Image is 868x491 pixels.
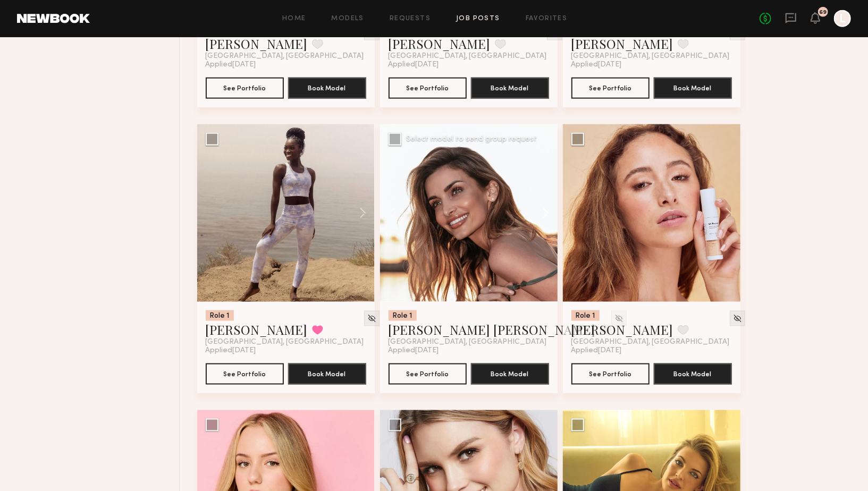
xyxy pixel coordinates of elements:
[471,78,549,99] button: Book Model
[389,78,467,99] button: See Portfolio
[206,346,366,355] div: Applied [DATE]
[834,10,851,27] a: L
[206,321,308,338] a: [PERSON_NAME]
[471,83,549,92] a: Book Model
[407,136,537,143] div: Select model to send group request
[282,15,306,22] a: Home
[332,15,364,22] a: Models
[389,35,491,52] a: [PERSON_NAME]
[571,321,673,338] a: [PERSON_NAME]
[206,310,234,321] div: Role 1
[654,83,732,92] a: Book Model
[389,363,467,385] button: See Portfolio
[471,363,549,385] button: Book Model
[654,78,732,99] button: Book Model
[654,363,732,385] button: Book Model
[288,83,366,92] a: Book Model
[571,78,650,99] button: See Portfolio
[288,369,366,378] a: Book Model
[206,338,364,346] span: [GEOGRAPHIC_DATA], [GEOGRAPHIC_DATA]
[571,61,732,69] div: Applied [DATE]
[206,35,308,52] a: [PERSON_NAME]
[389,338,547,346] span: [GEOGRAPHIC_DATA], [GEOGRAPHIC_DATA]
[654,369,732,378] a: Book Model
[389,61,549,69] div: Applied [DATE]
[206,363,284,385] button: See Portfolio
[288,363,366,385] button: Book Model
[389,346,549,355] div: Applied [DATE]
[571,35,673,52] a: [PERSON_NAME]
[571,338,730,346] span: [GEOGRAPHIC_DATA], [GEOGRAPHIC_DATA]
[288,78,366,99] button: Book Model
[367,314,376,323] img: Unhide Model
[526,15,568,22] a: Favorites
[206,52,364,61] span: [GEOGRAPHIC_DATA], [GEOGRAPHIC_DATA]
[390,15,431,22] a: Requests
[571,310,600,321] div: Role 1
[389,321,596,338] a: [PERSON_NAME] [PERSON_NAME]
[733,314,742,323] img: Unhide Model
[456,15,500,22] a: Job Posts
[389,52,547,61] span: [GEOGRAPHIC_DATA], [GEOGRAPHIC_DATA]
[471,369,549,378] a: Book Model
[206,78,284,99] button: See Portfolio
[571,363,650,385] button: See Portfolio
[571,346,732,355] div: Applied [DATE]
[389,310,417,321] div: Role 1
[206,61,366,69] div: Applied [DATE]
[571,52,730,61] span: [GEOGRAPHIC_DATA], [GEOGRAPHIC_DATA]
[820,10,827,15] div: 69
